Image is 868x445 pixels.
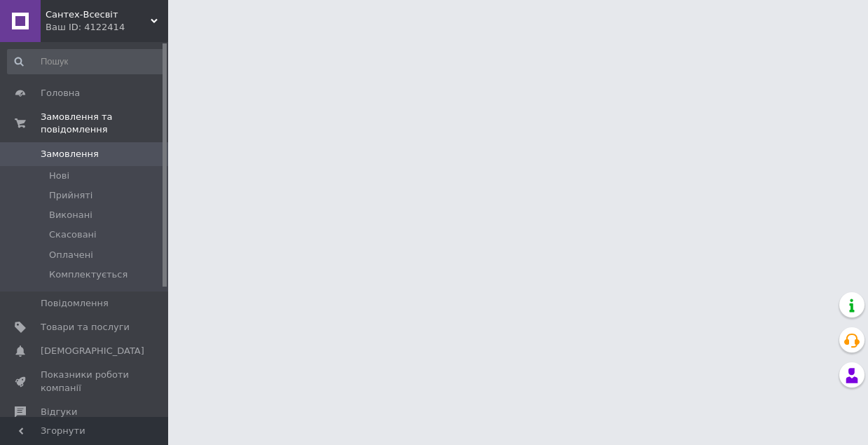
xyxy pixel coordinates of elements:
input: Пошук [7,49,165,74]
span: Оплачені [49,249,93,261]
span: Комплектується [49,268,128,281]
span: Відгуки [41,406,77,418]
span: [DEMOGRAPHIC_DATA] [41,345,144,357]
span: Скасовані [49,228,97,241]
span: Сантех-Всесвіт [46,8,151,21]
div: Ваш ID: 4122414 [46,21,168,34]
span: Прийняті [49,189,92,202]
span: Замовлення та повідомлення [41,111,168,136]
span: Товари та послуги [41,321,130,334]
span: Показники роботи компанії [41,369,130,394]
span: Замовлення [41,148,99,160]
span: Виконані [49,209,92,221]
span: Головна [41,87,80,100]
span: Повідомлення [41,297,109,310]
span: Нові [49,170,69,182]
